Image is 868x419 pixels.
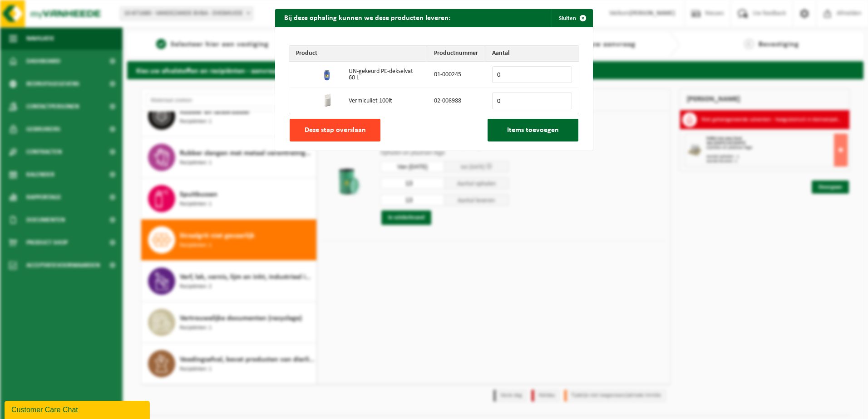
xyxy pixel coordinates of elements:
th: Product [289,46,427,62]
td: 01-000245 [427,62,485,88]
iframe: chat widget [5,399,152,419]
img: 01-000245 [321,67,335,81]
td: Vermiculiet 100lt [342,88,427,114]
img: 02-008988 [321,93,335,107]
th: Aantal [485,46,579,62]
span: Items toevoegen [507,127,559,134]
th: Productnummer [427,46,485,62]
td: UN-gekeurd PE-dekselvat 60 L [342,62,427,88]
td: 02-008988 [427,88,485,114]
button: Sluiten [552,9,592,27]
button: Deze stap overslaan [290,119,380,141]
h2: Bij deze ophaling kunnen we deze producten leveren: [275,9,459,26]
button: Items toevoegen [488,119,578,141]
span: Deze stap overslaan [305,127,366,134]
